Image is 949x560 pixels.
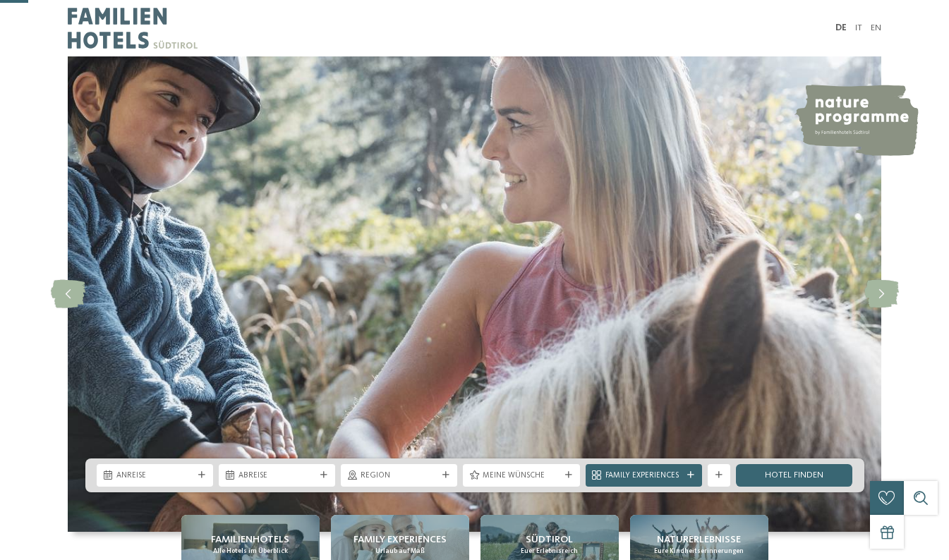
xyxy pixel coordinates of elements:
[211,532,289,547] span: Familienhotels
[605,470,682,482] span: Family Experiences
[483,470,560,482] span: Meine Wünsche
[361,470,437,482] span: Region
[855,23,862,32] a: IT
[116,470,193,482] span: Anreise
[375,547,425,556] span: Urlaub auf Maß
[68,56,881,532] img: Familienhotels Südtirol: The happy family places
[521,547,578,556] span: Euer Erlebnisreich
[353,532,447,547] span: Family Experiences
[871,23,881,32] a: EN
[794,85,919,156] img: nature programme by Familienhotels Südtirol
[654,547,744,556] span: Eure Kindheitserinnerungen
[657,532,741,547] span: Naturerlebnisse
[736,464,852,487] a: Hotel finden
[835,23,847,32] a: DE
[238,470,315,482] span: Abreise
[526,532,573,547] span: Südtirol
[213,547,288,556] span: Alle Hotels im Überblick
